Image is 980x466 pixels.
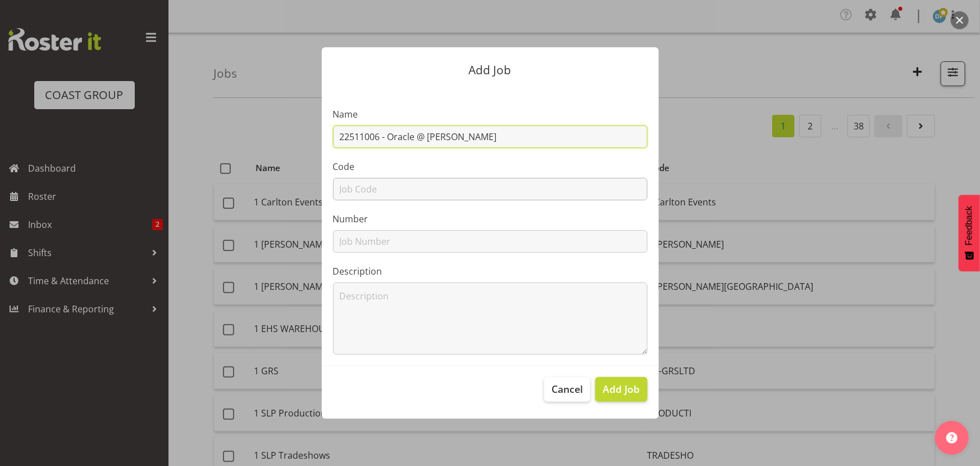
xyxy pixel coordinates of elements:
span: Add Job [603,382,640,396]
input: Job Name [333,126,648,148]
label: Name [333,107,648,121]
span: Feedback [964,206,974,245]
p: Add Job [333,64,648,76]
input: Job Number [333,230,648,253]
button: Cancel [544,377,590,402]
button: Add Job [595,377,647,402]
button: Feedback - Show survey [959,195,980,271]
label: Number [333,212,648,226]
img: help-xxl-2.png [946,432,958,443]
input: Job Code [333,178,648,200]
span: Cancel [551,382,583,396]
label: Code [333,160,648,173]
label: Description [333,265,648,278]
